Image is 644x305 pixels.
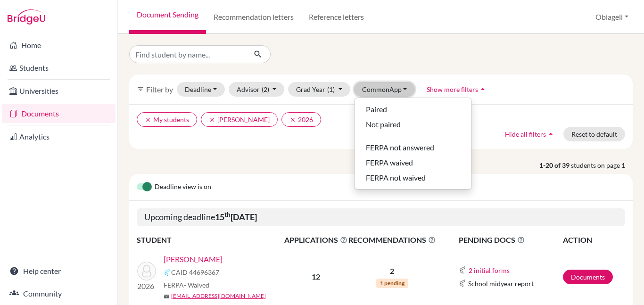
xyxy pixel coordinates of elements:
[366,157,413,168] span: FERPA waived
[571,160,633,170] span: students on page 1
[224,211,231,218] sup: th
[505,130,546,138] span: Hide all filters
[354,82,415,97] button: CommonApp
[459,266,466,274] img: Common App logo
[355,140,471,155] button: FERPA not answered
[539,160,571,170] strong: 1-20 of 39
[164,280,209,290] span: FERPA
[563,270,613,284] a: Documents
[366,104,387,115] span: Paired
[468,265,510,276] button: 2 initial forms
[355,102,471,117] button: Paired
[262,85,269,93] span: (2)
[546,129,555,139] i: arrow_drop_up
[201,112,278,127] button: clear[PERSON_NAME]
[355,117,471,132] button: Not paired
[348,234,436,246] span: RECOMMENDATIONS
[376,279,408,288] span: 1 pending
[289,116,296,123] i: clear
[288,82,350,97] button: Grad Year(1)
[171,267,219,277] span: CAID 44696367
[164,269,171,276] img: Common App logo
[229,82,285,97] button: Advisor(2)
[366,142,434,153] span: FERPA not answered
[145,116,151,123] i: clear
[497,127,563,141] button: Hide all filtersarrow_drop_up
[137,85,144,93] i: filter_list
[2,127,116,146] a: Analytics
[468,279,534,289] span: School midyear report
[355,170,471,185] button: FERPA not waived
[284,234,347,246] span: APPLICATIONS
[129,45,246,63] input: Find student by name...
[563,127,625,141] button: Reset to default
[2,36,116,55] a: Home
[591,8,633,26] button: Obiageli
[312,272,320,281] b: 12
[348,265,436,277] p: 2
[184,281,209,289] span: - Waived
[419,82,495,97] button: Show more filtersarrow_drop_up
[562,234,625,246] th: ACTION
[164,294,169,299] span: mail
[2,104,116,123] a: Documents
[8,9,45,25] img: Bridge-U
[171,292,266,300] a: [EMAIL_ADDRESS][DOMAIN_NAME]
[459,234,562,246] span: PENDING DOCS
[215,212,257,222] b: 15 [DATE]
[459,280,466,287] img: Common App logo
[2,284,116,303] a: Community
[137,208,625,226] h5: Upcoming deadline
[281,112,321,127] button: clear2026
[209,116,215,123] i: clear
[2,262,116,280] a: Help center
[137,262,156,280] img: Kumar, Ruyan
[366,172,426,183] span: FERPA not waived
[164,254,223,265] a: [PERSON_NAME]
[427,85,478,93] span: Show more filters
[137,234,284,246] th: STUDENT
[327,85,335,93] span: (1)
[355,155,471,170] button: FERPA waived
[354,98,472,190] div: CommonApp
[146,85,173,94] span: Filter by
[366,119,401,130] span: Not paired
[2,58,116,77] a: Students
[2,82,116,100] a: Universities
[155,181,211,193] span: Deadline view is on
[478,84,487,94] i: arrow_drop_up
[177,82,225,97] button: Deadline
[137,280,156,292] p: 2026
[137,112,197,127] button: clearMy students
